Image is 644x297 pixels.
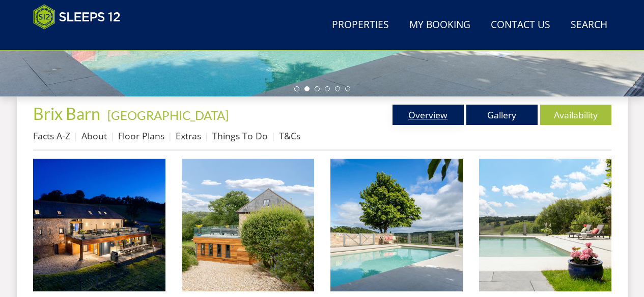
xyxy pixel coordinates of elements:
a: About [81,130,107,142]
a: [GEOGRAPHIC_DATA] [107,108,229,122]
img: Brix Barn - Sleeps 32 in the Devon countryside [33,159,165,291]
span: Brix Barn [33,104,100,123]
iframe: Customer reviews powered by Trustpilot [28,36,135,44]
a: Search [567,14,611,37]
span: - [103,108,229,122]
a: Gallery [466,105,538,125]
img: Brix Barn - Stunning views from the pool [479,159,611,291]
a: Extras [176,130,201,142]
a: Properties [328,14,393,37]
img: Brix Barn - You'll have exclusive use sessions of the pool every day [330,159,463,291]
img: Brix Barn - Set at the heart of the East Devon National Landscape [182,159,314,291]
a: Overview [393,105,464,125]
a: Things To Do [212,130,268,142]
a: Facts A-Z [33,130,70,142]
a: T&Cs [279,130,300,142]
a: Floor Plans [118,130,164,142]
a: Brix Barn [33,104,103,123]
img: Sleeps 12 [33,4,121,30]
a: Contact Us [487,14,554,37]
a: My Booking [405,14,474,37]
a: Availability [540,105,611,125]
